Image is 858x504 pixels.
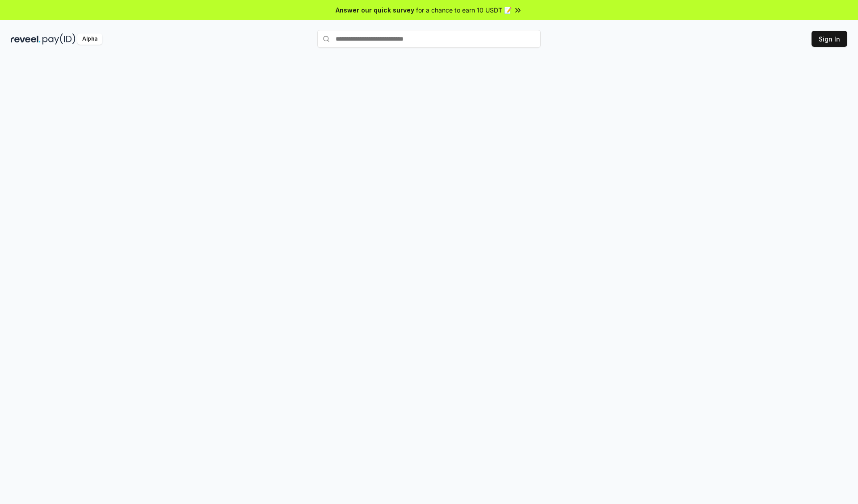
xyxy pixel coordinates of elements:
span: Answer our quick survey [336,5,414,15]
div: Alpha [77,33,102,45]
button: Sign In [812,31,847,47]
span: for a chance to earn 10 USDT 📝 [416,5,512,15]
img: reveel_dark [11,33,41,45]
img: pay_id [42,33,76,45]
